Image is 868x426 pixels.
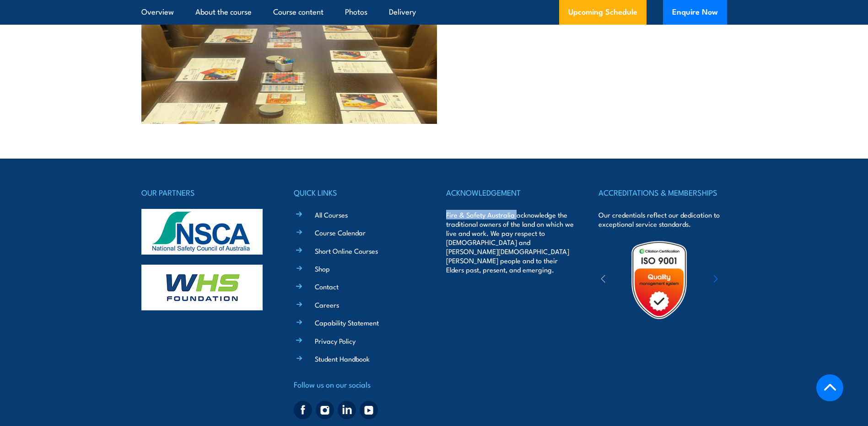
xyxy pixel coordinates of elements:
[446,210,574,274] p: Fire & Safety Australia acknowledge the traditional owners of the land on which we live and work....
[141,209,263,255] img: nsca-logo-footer
[141,186,270,199] h4: OUR PARTNERS
[315,336,356,346] a: Privacy Policy
[598,186,727,199] h4: ACCREDITATIONS & MEMBERSHIPS
[315,300,339,309] a: Careers
[141,265,263,310] img: whs-logo-footer
[315,210,348,219] a: All Courses
[700,264,779,296] img: ewpa-logo
[598,210,727,229] p: Our credentials reflect our dedication to exceptional service standards.
[315,246,378,256] a: Short Online Courses
[294,186,422,199] h4: QUICK LINKS
[315,228,366,237] a: Course Calendar
[294,378,422,391] h4: Follow us on our socials
[315,354,370,363] a: Student Handbook
[315,264,330,273] a: Shop
[446,186,574,199] h4: ACKNOWLEDGEMENT
[315,282,339,291] a: Contact
[619,240,699,320] img: Untitled design (19)
[315,318,379,327] a: Capability Statement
